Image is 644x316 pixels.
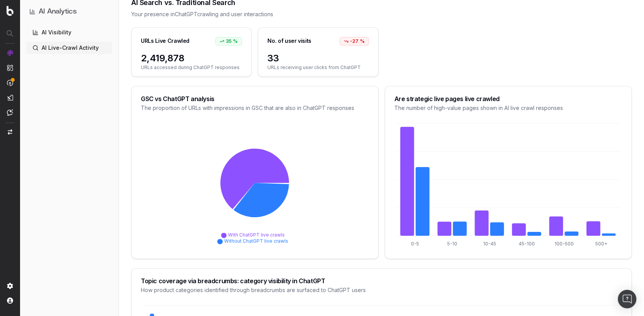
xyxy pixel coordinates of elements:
div: No. of user visits [267,37,311,45]
tspan: 0-5 [411,241,419,247]
img: Botify logo [7,6,14,16]
span: 33 [267,52,368,64]
tspan: 10-45 [483,241,496,247]
button: AI Analytics [29,6,109,17]
tspan: 500+ [595,241,607,247]
div: How product categories identified through breadcrumbs are surfaced to ChatGPT users [141,286,622,294]
tspan: 100-500 [554,241,574,247]
tspan: 45-100 [519,241,535,247]
img: Intelligence [7,64,13,71]
img: Analytics [7,50,13,56]
img: Switch project [8,129,12,135]
tspan: 5-10 [447,241,457,247]
div: 35 [215,37,242,46]
div: Are strategic live pages live crawled [394,96,622,102]
span: Without ChatGPT live crawls [224,238,288,244]
span: 2,419,878 [141,52,242,64]
div: Open Intercom Messenger [618,290,636,308]
img: Setting [7,283,13,289]
div: The proportion of URLs with impressions in GSC that are also in ChatGPT responses [141,104,369,112]
a: AI Live-Crawl Activity [26,42,112,54]
div: Your presence in ChatGPT crawling and user interactions [131,10,632,18]
div: Topic coverage via breadcrumbs: category visibility in ChatGPT [141,278,622,284]
img: My account [7,297,13,304]
img: Assist [7,109,13,116]
div: The number of high-value pages shown in AI live crawl responses [394,104,622,112]
img: Activation [7,79,13,86]
h1: AI Analytics [39,6,77,17]
span: % [360,38,365,44]
a: AI Visibility [26,26,112,39]
div: URLs Live Crawled [141,37,189,45]
div: GSC vs ChatGPT analysis [141,96,369,102]
img: Studio [7,95,13,101]
div: -27 [340,37,369,46]
span: With ChatGPT live crawls [228,232,285,238]
span: URLs receiving user clicks from ChatGPT [267,64,368,71]
span: % [233,38,238,44]
span: URLs accessed during ChatGPT responses [141,64,242,71]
